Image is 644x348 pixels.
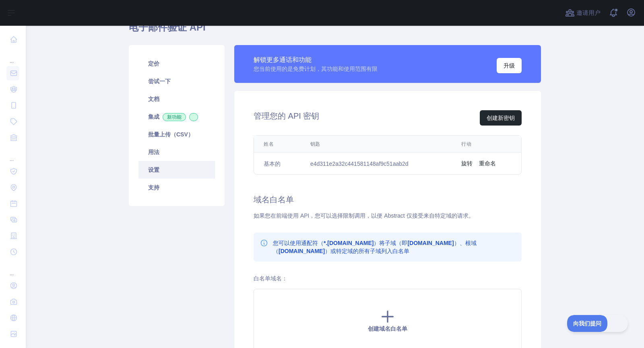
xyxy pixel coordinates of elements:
a: 集成新功能 [138,108,215,126]
font: 您当前使用的是免费计划，其功能和使用范围有限 [254,66,378,72]
font: 钥匙 [310,141,320,147]
a: 支持 [138,179,215,196]
a: 设置 [138,161,215,179]
font: 创建新密钥 [487,115,515,121]
font: 支持 [148,184,159,191]
font: ... [10,58,14,64]
iframe: 切换客户支持 [567,315,628,332]
font: 升级 [504,62,515,69]
font: 重命名 [479,160,496,167]
font: 邀请用户 [576,9,601,16]
font: 用法 [148,149,159,155]
font: 尝试一下 [148,78,171,84]
font: 创建域名白名单 [368,325,407,332]
font: 基本的 [264,161,281,167]
font: ... [10,271,14,276]
font: 定价 [148,60,159,67]
font: ）或特定域的所有子域列入白名单 [325,248,409,254]
button: 升级 [497,58,522,73]
font: ）将子域（即 [374,240,407,246]
a: 批量上传（CSV） [138,126,215,143]
font: 行动 [461,141,471,147]
a: 用法 [138,143,215,161]
font: 文档 [148,96,159,102]
button: 创建新密钥 [480,110,522,126]
font: 旋转 [461,160,473,167]
font: 电子邮件验证 API [129,22,206,33]
a: 尝试一下 [138,72,215,90]
font: ... [10,156,14,162]
button: 旋转 [461,159,473,167]
font: 集成 [148,113,159,120]
font: *.[DOMAIN_NAME] [324,240,374,246]
font: 您可以使用通配符（ [273,240,324,246]
button: 重命名 [479,159,496,167]
font: [DOMAIN_NAME] [407,240,454,246]
font: 解锁更多通话和功能 [254,56,312,63]
font: [DOMAIN_NAME] [279,248,325,254]
font: 如果您在前端使用 API，您可以选择限制调用，以便 Abstract 仅接受来自特定域的请求。 [254,212,474,219]
font: 姓名 [264,141,274,147]
a: 定价 [138,55,215,72]
button: 邀请用户 [563,6,602,19]
font: 白名单域名： [254,275,287,282]
font: 域名白名单 [254,195,294,204]
font: e4d311e2a32c441581148af9c51aab2d [310,161,409,167]
font: 管理您的 API 密钥 [254,111,319,120]
font: 新功能 [167,114,182,120]
font: 设置 [148,167,159,173]
font: 批量上传（CSV） [148,131,194,138]
a: 文档 [138,90,215,108]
